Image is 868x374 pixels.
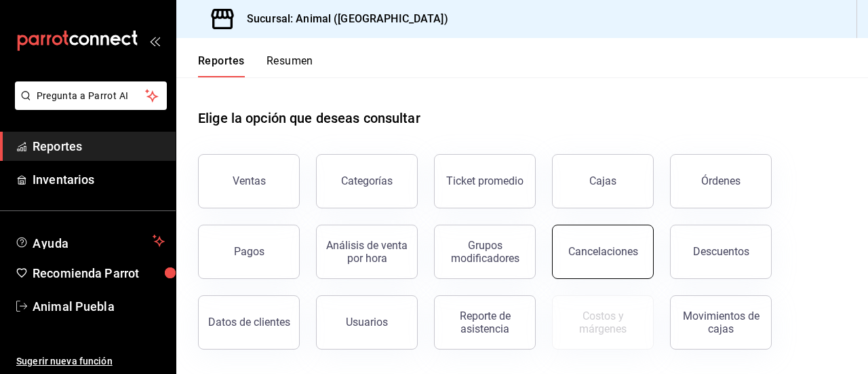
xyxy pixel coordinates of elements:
[33,264,165,282] span: Recomienda Parrot
[561,310,645,335] div: Costos y márgenes
[33,170,165,189] span: Inventarios
[16,354,165,369] span: Sugerir nueva función
[670,295,772,350] button: Movimientos de cajas
[267,54,313,77] button: Resumen
[198,154,300,208] button: Ventas
[198,295,300,350] button: Datos de clientes
[325,239,409,265] div: Análisis de venta por hora
[198,54,245,77] button: Reportes
[552,225,654,279] button: Cancelaciones
[33,297,165,316] span: Animal Puebla
[198,54,313,77] div: navigation tabs
[670,154,772,208] button: Órdenes
[236,11,448,27] h3: Sucursal: Animal ([GEOGRAPHIC_DATA])
[679,310,763,335] div: Movimientos de cajas
[316,225,418,279] button: Análisis de venta por hora
[316,295,418,350] button: Usuarios
[233,174,266,187] div: Ventas
[33,137,165,155] span: Reportes
[443,239,527,265] div: Grupos modificadores
[434,295,536,350] button: Reporte de asistencia
[434,225,536,279] button: Grupos modificadores
[434,154,536,208] button: Ticket promedio
[198,108,420,128] h1: Elige la opción que deseas consultar
[670,225,772,279] button: Descuentos
[341,174,393,187] div: Categorías
[346,316,388,329] div: Usuarios
[149,35,160,46] button: open_drawer_menu
[37,89,146,103] span: Pregunta a Parrot AI
[568,245,638,258] div: Cancelaciones
[234,245,264,258] div: Pagos
[208,316,290,329] div: Datos de clientes
[552,295,654,350] button: Contrata inventarios para ver este reporte
[693,245,749,258] div: Descuentos
[9,98,167,113] a: Pregunta a Parrot AI
[701,174,741,187] div: Órdenes
[198,225,300,279] button: Pagos
[446,174,524,187] div: Ticket promedio
[589,174,616,187] div: Cajas
[552,154,654,208] button: Cajas
[443,310,527,335] div: Reporte de asistencia
[316,154,418,208] button: Categorías
[15,81,167,110] button: Pregunta a Parrot AI
[33,233,147,249] span: Ayuda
